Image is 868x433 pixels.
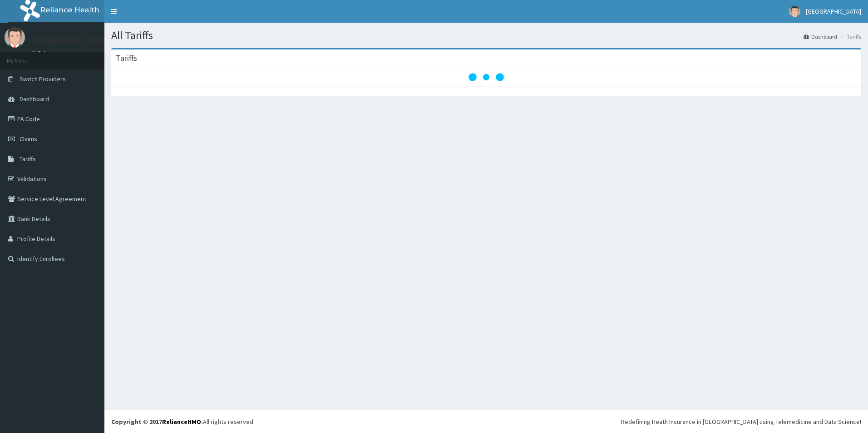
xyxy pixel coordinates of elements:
h3: Tariffs [116,54,137,62]
span: Tariffs [20,155,36,163]
img: User Image [789,6,800,17]
a: Online [32,49,54,56]
strong: Copyright © 2017 . [111,418,203,426]
li: Tariffs [838,33,861,40]
span: [GEOGRAPHIC_DATA] [806,7,861,15]
h1: All Tariffs [111,30,861,41]
div: Redefining Heath Insurance in [GEOGRAPHIC_DATA] using Telemedicine and Data Science! [621,417,861,426]
span: Switch Providers [20,75,66,83]
span: Dashboard [20,95,49,103]
svg: audio-loading [468,59,504,95]
a: Dashboard [804,33,837,40]
a: RelianceHMO [162,418,201,426]
img: User Image [5,27,25,48]
footer: All rights reserved. [104,410,868,433]
span: Claims [20,135,37,143]
p: [GEOGRAPHIC_DATA] [32,37,107,45]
